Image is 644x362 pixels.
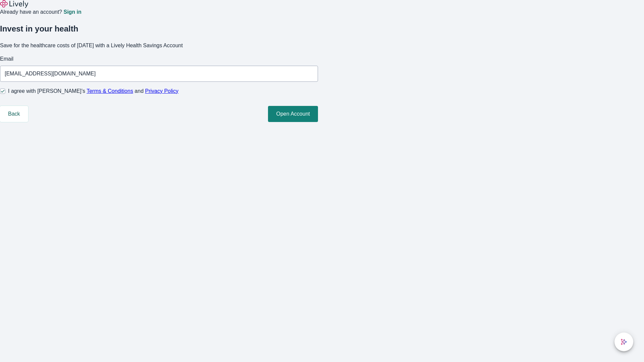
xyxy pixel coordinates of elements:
button: Open Account [268,106,318,122]
a: Terms & Conditions [87,88,133,94]
a: Sign in [63,9,81,15]
a: Privacy Policy [145,88,179,94]
button: chat [614,333,633,351]
span: I agree with [PERSON_NAME]’s and [8,87,178,95]
svg: Lively AI Assistant [621,339,627,345]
